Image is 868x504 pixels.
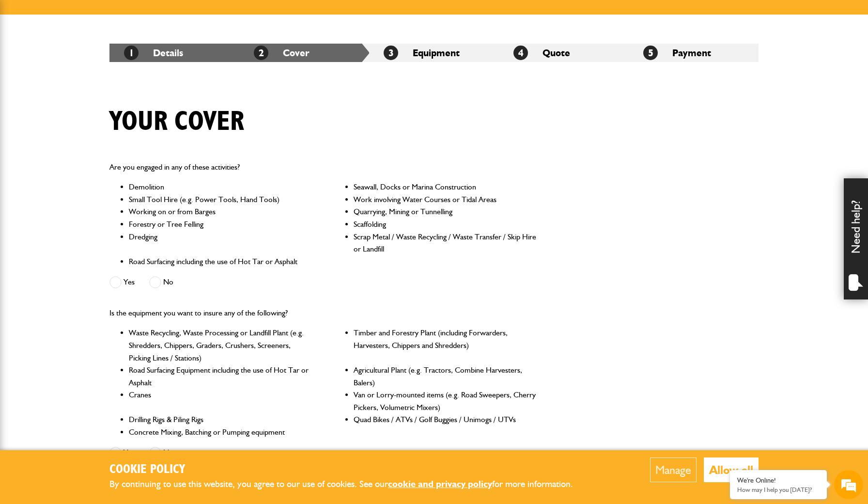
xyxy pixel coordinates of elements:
[13,90,177,111] input: Enter your last name
[369,44,499,62] li: Equipment
[109,307,537,319] p: Is the equipment you want to insure any of the following?
[129,364,312,389] li: Road Surfacing Equipment including the use of Hot Tar or Asphalt
[129,413,312,426] li: Drilling Rigs & Piling Rigs
[13,147,177,168] input: Enter your phone number
[499,44,629,62] li: Quote
[16,54,41,67] img: d_20077148190_company_1631870298795_20077148190
[643,46,658,60] span: 5
[159,5,182,28] div: Minimize live chat window
[354,413,537,426] li: Quad Bikes / ATVs / Golf Buggies / Unimogs / UTVs
[129,218,312,231] li: Forestry or Tree Felling
[129,205,312,218] li: Working on or from Barges
[354,389,537,413] li: Van or Lorry-mounted items (e.g. Road Sweepers, Cherry Pickers, Volumetric Mixers)
[354,364,537,389] li: Agricultural Plant (e.g. Tractors, Combine Harvesters, Balers)
[129,231,312,255] li: Dredging
[129,327,312,364] li: Waste Recycling, Waste Processing or Landfill Plant (e.g. Shredders, Chippers, Graders, Crushers,...
[124,46,139,60] span: 1
[737,476,820,485] div: We're Online!
[384,46,398,60] span: 3
[354,327,537,364] li: Timber and Forestry Plant (including Forwarders, Harvesters, Chippers and Shredders)
[149,276,173,288] label: No
[650,457,697,482] button: Manage
[844,178,868,299] div: Need help?
[124,47,183,59] a: 1Details
[13,175,177,290] textarea: Type your message and hit 'Enter'
[129,389,312,413] li: Cranes
[129,255,312,268] li: Road Surfacing including the use of Hot Tar or Asphalt
[109,462,589,477] h2: Cookie Policy
[132,299,176,312] em: Start Chat
[129,193,312,206] li: Small Tool Hire (e.g. Power Tools, Hand Tools)
[704,457,759,482] button: Allow all
[149,447,173,459] label: No
[354,205,537,218] li: Quarrying, Mining or Tunnelling
[629,44,759,62] li: Payment
[239,44,369,62] li: Cover
[254,46,268,60] span: 2
[13,118,177,140] input: Enter your email address
[109,276,135,288] label: Yes
[50,54,163,67] div: Chat with us now
[129,426,312,439] li: Concrete Mixing, Batching or Pumping equipment
[354,218,537,231] li: Scaffolding
[513,46,528,60] span: 4
[737,486,820,493] p: How may I help you today?
[109,161,537,173] p: Are you engaged in any of these activities?
[354,193,537,206] li: Work involving Water Courses or Tidal Areas
[109,106,244,138] h1: Your cover
[109,447,135,459] label: Yes
[388,478,492,489] a: cookie and privacy policy
[129,181,312,193] li: Demolition
[109,477,589,492] p: By continuing to use this website, you agree to our use of cookies. See our for more information.
[354,181,537,193] li: Seawall, Docks or Marina Construction
[354,231,537,255] li: Scrap Metal / Waste Recycling / Waste Transfer / Skip Hire or Landfill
